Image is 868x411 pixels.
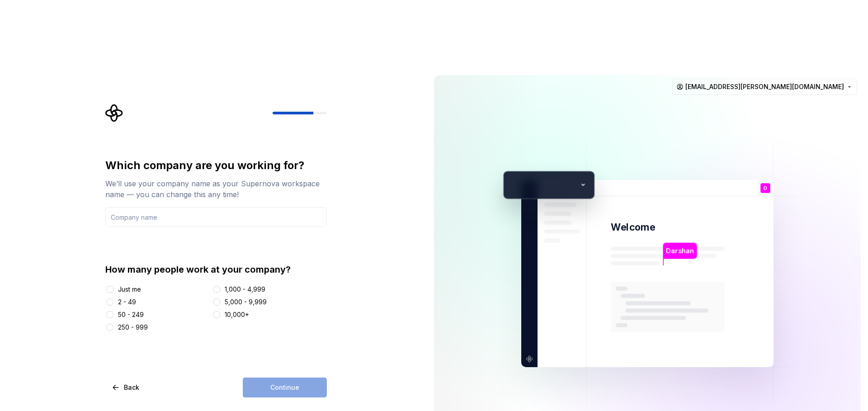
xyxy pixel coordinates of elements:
div: How many people work at your company? [105,263,327,276]
p: D [764,185,767,190]
svg: Supernova Logo [105,104,123,122]
div: Just me [118,285,141,294]
button: Back [105,378,147,397]
div: 1,000 - 4,999 [225,285,265,294]
p: Darshan [666,246,693,255]
div: 50 - 249 [118,310,144,319]
p: Welcome [611,221,655,234]
div: Which company are you working for? [105,158,327,173]
div: 5,000 - 9,999 [225,298,267,307]
div: We’ll use your company name as your Supernova workspace name — you can change this any time! [105,178,327,200]
button: [EMAIL_ADDRESS][PERSON_NAME][DOMAIN_NAME] [672,79,857,95]
div: 2 - 49 [118,298,136,307]
div: 250 - 999 [118,323,148,332]
span: Back [124,383,139,392]
div: 10,000+ [225,310,249,319]
span: [EMAIL_ADDRESS][PERSON_NAME][DOMAIN_NAME] [685,82,844,91]
input: Company name [105,207,327,227]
